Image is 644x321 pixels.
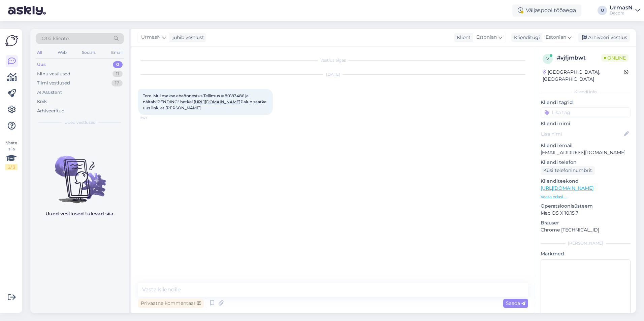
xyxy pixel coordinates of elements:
[601,54,629,62] span: Online
[113,61,123,68] div: 0
[541,89,631,95] div: Kliendi info
[138,57,528,63] div: Vestlus algas
[476,34,497,41] span: Estonian
[37,71,70,77] div: Minu vestlused
[541,185,593,191] a: [URL][DOMAIN_NAME]
[111,80,123,86] div: 17
[5,140,18,170] div: Vaata siia
[30,144,129,204] img: No chats
[194,99,240,104] a: [URL][DOMAIN_NAME]
[610,5,640,16] a: UrmasNDecora
[541,107,631,117] input: Lisa tag
[541,194,631,200] p: Vaata edasi ...
[110,48,124,57] div: Email
[138,71,528,77] div: [DATE]
[37,89,62,96] div: AI Assistent
[141,34,161,41] span: UrmasN
[143,93,267,110] span: Tere. Mul makse ebaõnnestus Tellimus # 80183486 ja näitab"PENDING" hetkel. Palun saatke uus link,...
[598,6,607,15] div: U
[541,99,631,106] p: Kliendi tag'id
[80,48,97,57] div: Socials
[557,54,601,62] div: # vjfjmbwt
[140,115,165,120] span: 7:47
[45,210,115,217] p: Uued vestlused tulevad siia.
[610,5,633,10] div: UrmasN
[42,35,69,42] span: Otsi kliente
[37,80,70,86] div: Tiimi vestlused
[64,119,96,126] span: Uued vestlused
[170,34,204,41] div: juhib vestlust
[37,108,65,114] div: Arhiveeritud
[610,10,633,16] div: Decora
[541,130,623,138] input: Lisa nimi
[56,48,68,57] div: Web
[541,250,631,257] p: Märkmed
[541,210,631,217] p: Mac OS X 10.15.7
[541,240,631,246] div: [PERSON_NAME]
[541,159,631,166] p: Kliendi telefon
[37,98,47,105] div: Kõik
[37,61,46,68] div: Uus
[5,164,18,170] div: 2 / 3
[454,34,471,41] div: Klient
[546,34,566,41] span: Estonian
[512,4,581,16] div: Väljaspool tööaega
[541,149,631,156] p: [EMAIL_ADDRESS][DOMAIN_NAME]
[541,166,595,175] div: Küsi telefoninumbrit
[506,300,525,306] span: Saada
[112,71,123,77] div: 11
[5,34,18,47] img: Askly Logo
[36,48,43,57] div: All
[138,299,204,308] div: Privaatne kommentaar
[541,219,631,226] p: Brauser
[541,178,631,185] p: Klienditeekond
[541,142,631,149] p: Kliendi email
[511,34,540,41] div: Klienditugi
[578,33,630,42] div: Arhiveeri vestlus
[541,226,631,234] p: Chrome [TECHNICAL_ID]
[541,203,631,210] p: Operatsioonisüsteem
[546,56,549,61] span: v
[543,69,624,83] div: [GEOGRAPHIC_DATA], [GEOGRAPHIC_DATA]
[541,120,631,127] p: Kliendi nimi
